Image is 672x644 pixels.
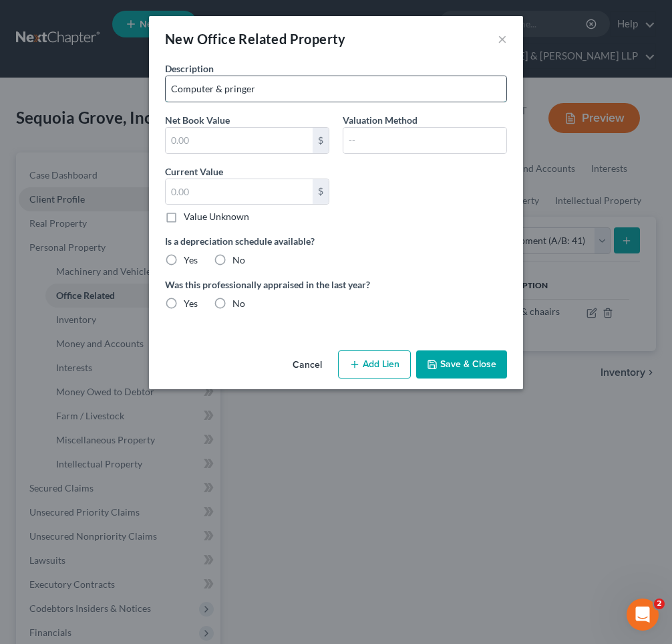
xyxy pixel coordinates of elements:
[184,253,198,267] label: Yes
[165,29,346,48] div: New Office Related Property
[313,128,329,153] div: $
[343,128,506,153] input: --
[232,253,245,267] label: No
[165,62,214,76] label: Description
[165,234,507,248] label: Is a depreciation schedule available?
[338,350,411,379] button: Add Lien
[627,599,659,631] iframe: Intercom live chat
[165,165,223,179] label: Current Value
[166,76,506,102] input: Describe...
[165,278,507,292] label: Was this professionally appraised in the last year?
[166,179,313,205] input: 0.00
[184,297,198,310] label: Yes
[232,297,245,310] label: No
[416,350,507,379] button: Save & Close
[282,352,333,379] button: Cancel
[343,113,417,127] label: Valuation Method
[165,113,230,127] label: Net Book Value
[498,31,507,47] button: ×
[166,128,313,153] input: 0.00
[313,179,329,205] div: $
[184,210,249,223] label: Value Unknown
[654,599,665,609] span: 2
